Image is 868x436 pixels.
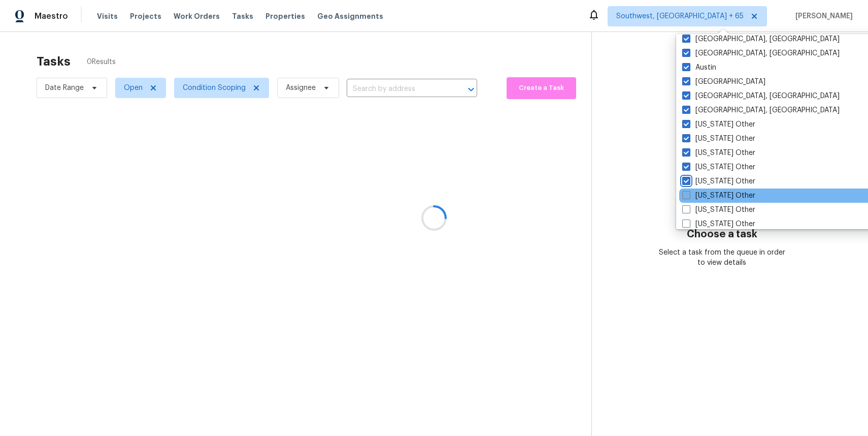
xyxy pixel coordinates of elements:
label: [US_STATE] Other [682,119,755,130]
label: [US_STATE] Other [682,176,755,186]
label: Austin [682,63,716,73]
label: [US_STATE] Other [682,205,755,215]
label: [US_STATE] Other [682,219,755,229]
label: [GEOGRAPHIC_DATA] [682,77,765,87]
label: [US_STATE] Other [682,148,755,158]
label: [GEOGRAPHIC_DATA], [GEOGRAPHIC_DATA] [682,91,840,101]
label: [GEOGRAPHIC_DATA], [GEOGRAPHIC_DATA] [682,48,840,58]
label: [US_STATE] Other [682,162,755,172]
label: [US_STATE] Other [682,191,755,201]
label: [GEOGRAPHIC_DATA], [GEOGRAPHIC_DATA] [682,105,840,115]
label: [US_STATE] Other [682,134,755,144]
label: [GEOGRAPHIC_DATA], [GEOGRAPHIC_DATA] [682,34,840,44]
